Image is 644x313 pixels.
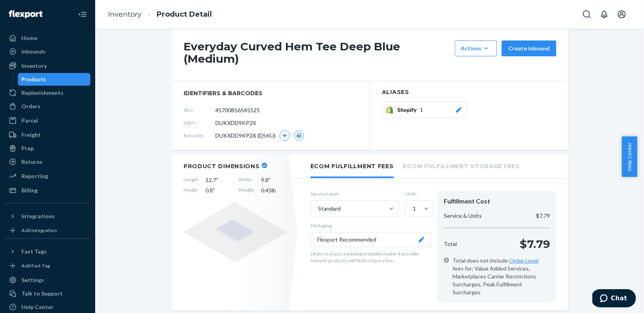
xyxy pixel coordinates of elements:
input: 1 [412,205,413,213]
a: Home [5,32,90,44]
span: 0.8 [205,186,231,194]
span: 1 [420,106,423,114]
a: Prep [5,142,90,155]
a: Add Fast Tag [5,261,90,271]
span: DUKXDD9KP2X (DSKU) [215,132,276,140]
a: Billing [5,184,90,197]
span: SKU [184,107,215,113]
div: Returns [21,158,42,166]
div: 1 [413,205,416,213]
label: Service Level [310,190,399,197]
div: Fast Tags [21,248,47,255]
div: Fulfillment Cost [444,197,550,206]
iframe: Opens a widget where you can chat to one of our agents [592,289,636,309]
div: Inventory [21,62,47,70]
span: 0.45 lb [261,186,287,194]
h1: Everyday Curved Hem Tee Deep Blue (Medium) [184,40,451,65]
div: Products [22,75,46,83]
div: Talk to Support [21,290,63,298]
div: Freight [21,131,41,139]
a: Inventory [108,10,142,19]
span: identifiers & barcodes [184,89,358,97]
p: Likely to ship in a polybag or bubble mailer if possible. Heavier products will likely ship in a ... [310,250,431,264]
button: Talk to Support [5,287,90,300]
span: DSKU [184,119,215,126]
span: Shopify [397,106,420,114]
a: Reporting [5,170,90,182]
span: Weight [238,186,254,194]
div: Settings [21,276,44,284]
a: Product Detail [157,10,212,19]
a: Replenishments [5,86,90,99]
a: Orders [5,100,90,113]
p: $7.79 [520,236,550,252]
label: Units [405,190,431,197]
div: Prep [21,144,34,152]
button: Integrations [5,210,90,223]
button: Open notifications [596,6,612,22]
span: " [268,177,270,183]
h2: Aliases [382,89,556,95]
span: Height [184,186,198,194]
input: Standard [317,205,318,213]
button: Help Center [622,136,637,177]
div: Parcel [21,117,38,125]
div: Integrations [21,212,55,220]
span: Length [184,176,198,184]
button: Open Search Box [579,6,595,22]
span: Width [238,176,254,184]
img: Flexport logo [9,10,42,18]
ol: breadcrumbs [102,3,218,26]
div: Add Integration [21,227,57,234]
a: Parcel [5,114,90,127]
button: Create inbound [502,40,556,56]
span: 12.7 [205,176,231,184]
a: Inventory [5,60,90,72]
button: Flexport Recommended [310,232,431,247]
a: Add Integration [5,226,90,235]
div: Add Fast Tag [21,262,50,269]
div: Actions [461,44,491,52]
button: Close Navigation [75,6,90,22]
div: Home [21,34,37,42]
button: Actions [455,40,497,56]
a: Freight [5,129,90,141]
button: Open account menu [614,6,630,22]
div: Standard [318,205,341,213]
span: DUKXDD9KP2X [215,119,256,127]
h2: Product Dimensions [184,163,260,170]
div: Billing [21,186,38,194]
div: Reporting [21,172,48,180]
p: $7.79 [536,212,550,220]
span: " [216,177,218,183]
span: Barcodes [184,132,215,139]
p: Total [444,240,457,248]
span: " [213,187,215,194]
div: Replenishments [21,89,63,97]
div: Inbounds [21,48,46,56]
a: Order Level [509,257,539,264]
a: Returns [5,156,90,168]
a: Settings [5,274,90,286]
a: Products [18,73,91,86]
span: Total does not include fees for: Value Added Services, Marketplaces Carrier Restrictions Surcharg... [452,257,550,296]
button: Shopify1 [382,102,467,118]
a: Inbounds [5,45,90,58]
div: Orders [21,102,40,110]
li: Ecom Fulfillment Fees [310,155,394,178]
span: 9.8 [261,176,287,184]
div: Help Center [21,303,54,311]
button: Fast Tags [5,245,90,258]
li: Ecom Fulfillment Storage Fees [403,155,520,177]
p: Packaging [310,222,431,229]
p: Service & Units [444,212,482,220]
